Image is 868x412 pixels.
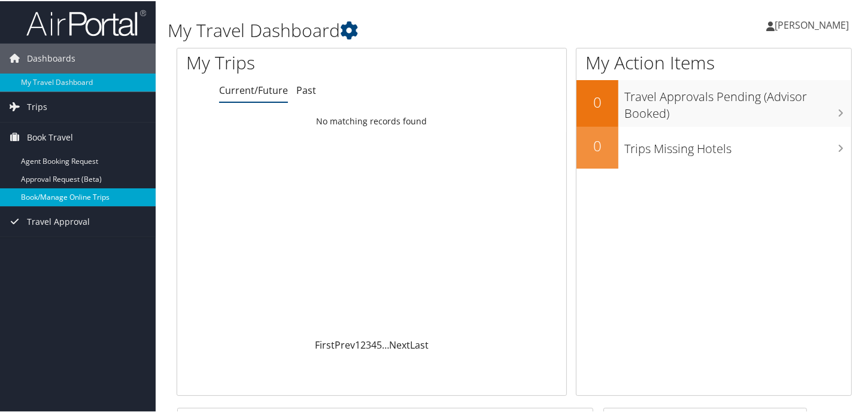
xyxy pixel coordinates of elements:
a: Next [389,337,410,350]
span: … [382,337,389,350]
a: Past [296,83,316,96]
a: 0Trips Missing Hotels [576,126,851,167]
h3: Trips Missing Hotels [624,133,851,156]
a: [PERSON_NAME] [766,6,861,42]
a: 1 [355,337,360,350]
span: Book Travel [27,121,73,151]
h2: 0 [576,91,618,111]
h1: My Trips [186,49,395,74]
img: airportal-logo.png [26,8,146,36]
span: Dashboards [27,42,75,72]
h1: My Action Items [576,49,851,74]
a: 4 [371,337,377,350]
a: Current/Future [219,83,288,96]
h1: My Travel Dashboard [168,17,630,42]
h2: 0 [576,135,618,155]
a: 2 [360,337,366,350]
td: No matching records found [177,109,566,131]
a: 5 [377,337,382,350]
a: 3 [366,337,371,350]
h3: Travel Approvals Pending (Advisor Booked) [624,81,851,121]
a: Prev [335,337,355,350]
a: 0Travel Approvals Pending (Advisor Booked) [576,79,851,125]
a: First [315,337,335,350]
span: Trips [27,91,47,121]
a: Last [410,337,429,350]
span: Travel Approval [27,206,90,236]
span: [PERSON_NAME] [775,17,849,30]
